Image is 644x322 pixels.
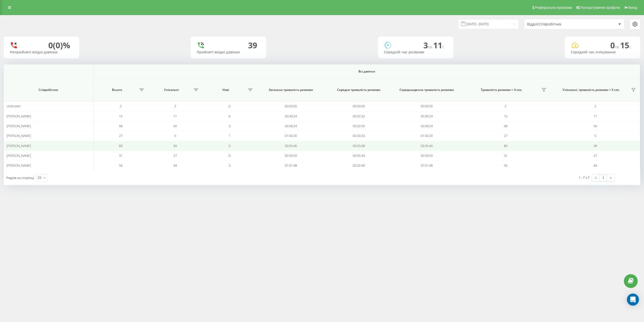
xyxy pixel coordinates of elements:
[393,141,461,151] td: 03:05:40
[229,144,230,148] span: 0
[615,44,620,50] span: хв
[384,50,447,54] div: Середній час розмови
[119,124,123,128] span: 68
[581,6,620,10] span: Налаштування профілю
[504,144,507,148] span: 83
[119,163,123,168] span: 56
[229,153,230,158] span: 0
[174,104,176,108] span: 2
[553,88,629,92] span: Унікальні, тривалість розмови > Х сек.
[571,50,634,54] div: Середній час очікування
[257,161,325,170] td: 01:01:48
[393,111,461,121] td: 00:30:24
[504,163,507,168] span: 56
[257,151,325,161] td: 00:39:59
[229,163,230,168] span: 3
[330,88,387,92] span: Середня тривалість розмови
[7,124,31,128] span: [PERSON_NAME]
[119,133,123,138] span: 27
[7,153,31,158] span: [PERSON_NAME]
[423,40,433,51] span: 3
[442,44,444,50] span: c
[325,151,393,161] td: 00:05:43
[150,88,192,92] span: Унікальні
[393,161,461,170] td: 01:01:48
[505,104,506,108] span: 2
[398,88,455,92] span: Середньоденна тривалість розмови
[257,141,325,151] td: 03:05:40
[123,69,610,74] span: Всі дзвінки
[96,88,138,92] span: Всього
[229,124,230,128] span: 3
[599,174,607,181] a: 1
[393,131,461,141] td: 01:00:20
[10,50,73,54] div: Неприйняті вхідні дзвінки
[173,153,177,158] span: 27
[433,40,444,51] span: 11
[6,175,34,180] span: Рядків на сторінці
[7,133,31,138] span: [PERSON_NAME]
[11,88,87,92] span: Співробітник
[504,153,507,158] span: 31
[325,131,393,141] td: 00:03:33
[593,114,597,118] span: 11
[7,114,31,118] span: [PERSON_NAME]
[325,101,393,111] td: 00:00:00
[262,88,319,92] span: Загальна тривалість розмови
[504,133,507,138] span: 27
[37,175,42,180] div: 25
[463,88,540,92] span: Тривалість розмови > Х сек.
[173,114,177,118] span: 11
[257,131,325,141] td: 01:00:20
[173,124,177,128] span: 56
[205,88,247,92] span: Нові
[393,121,461,131] td: 00:58:24
[325,111,393,121] td: 00:02:32
[428,44,433,50] span: хв
[229,114,230,118] span: 6
[197,50,260,54] div: Прийняті вхідні дзвінки
[325,121,393,131] td: 00:02:05
[629,44,631,50] span: c
[229,104,230,108] span: 0
[579,175,589,180] div: 1 - 7 з 7
[593,124,597,128] span: 56
[393,151,461,161] td: 00:39:59
[7,104,21,108] span: Unknown
[325,161,393,170] td: 00:02:49
[257,121,325,131] td: 00:58:24
[504,124,507,128] span: 68
[257,111,325,121] td: 00:30:24
[628,6,637,10] span: Вихід
[7,163,31,168] span: [PERSON_NAME]
[119,153,123,158] span: 31
[535,6,572,10] span: Реферальна програма
[173,144,177,148] span: 39
[257,101,325,111] td: 00:00:00
[504,114,507,118] span: 15
[593,163,597,168] span: 44
[620,40,631,51] span: 15
[173,163,177,168] span: 44
[593,153,597,158] span: 27
[229,133,230,138] span: 1
[7,144,31,148] span: [PERSON_NAME]
[527,22,587,26] div: Відділ/Співробітник
[48,41,70,50] div: 0 (0)%
[325,141,393,151] td: 00:03:38
[393,101,461,111] td: 00:00:00
[627,294,639,306] div: Open Intercom Messenger
[594,133,596,138] span: 5
[594,104,596,108] span: 2
[119,114,123,118] span: 15
[119,144,123,148] span: 83
[120,104,122,108] span: 2
[174,133,176,138] span: 5
[248,41,257,50] div: 39
[593,144,597,148] span: 39
[610,40,620,51] span: 0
